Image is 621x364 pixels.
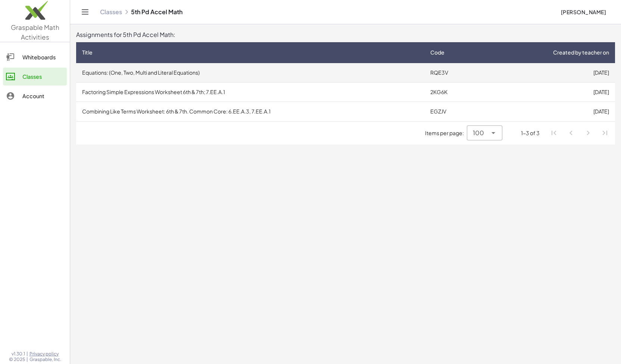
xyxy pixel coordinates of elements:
[29,357,61,363] span: Graspable, Inc.
[424,102,483,121] td: EGZJV
[76,102,424,121] td: Combining Like Terms Worksheet: 6th & 7th. Common Core: 6.EE.A.3, 7.EE.A.1
[483,102,615,121] td: [DATE]
[521,129,540,137] div: 1-3 of 3
[76,30,615,39] div: Assignments for 5th Pd Accel Math:
[26,357,28,363] span: |
[425,129,467,137] span: Items per page:
[22,72,64,81] div: Classes
[555,5,612,19] button: [PERSON_NAME]
[424,63,483,83] td: RQE3V
[79,6,91,18] button: Toggle navigation
[22,53,64,62] div: Whiteboards
[430,49,444,56] span: Code
[9,357,25,363] span: © 2025
[22,91,64,100] div: Account
[76,83,424,102] td: Factoring Simple Expressions Worksheet 6th & 7th; 7.EE.A.1
[29,351,61,357] a: Privacy policy
[82,49,93,56] span: Title
[546,125,614,142] nav: Pagination Navigation
[3,48,67,66] a: Whiteboards
[76,63,424,83] td: Equations: (One, Two, Multi and Literal Equations)
[11,23,59,41] span: Graspable Math Activities
[483,63,615,83] td: [DATE]
[473,128,484,137] span: 100
[424,83,483,102] td: 2KG6K
[100,8,122,16] a: Classes
[12,351,25,357] span: v1.30.1
[561,9,606,15] span: [PERSON_NAME]
[3,68,67,85] a: Classes
[483,83,615,102] td: [DATE]
[553,49,609,56] span: Created by teacher on
[26,351,28,357] span: |
[3,87,67,105] a: Account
